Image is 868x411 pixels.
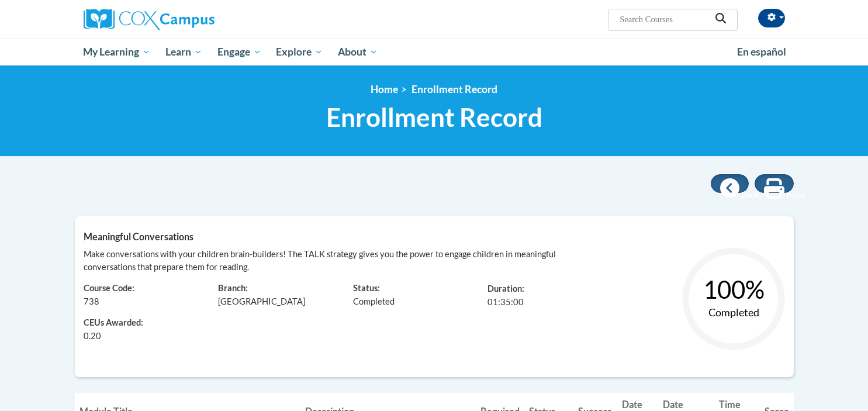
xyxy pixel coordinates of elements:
[487,297,524,307] span: 01:35:00
[353,283,380,293] span: Status:
[158,39,210,65] a: Learn
[729,40,794,64] a: En español
[218,283,248,293] span: Branch:
[76,39,158,65] a: My Learning
[84,9,306,30] a: Cox Campus
[487,284,524,293] span: Duration:
[326,102,542,133] span: Enrollment Record
[703,275,764,304] text: 100%
[83,45,150,59] span: My Learning
[786,191,805,201] span: Print
[84,330,101,343] span: 0.20
[84,283,134,293] span: Course Code:
[84,317,201,330] span: CEUs Awarded:
[84,296,99,306] span: 738
[618,12,712,26] input: Search Courses
[84,231,193,242] span: Meaningful Conversations
[276,45,323,59] span: Explore
[165,45,202,59] span: Learn
[268,39,330,65] a: Explore
[353,296,395,306] span: Completed
[758,9,785,27] button: Account Settings
[66,39,803,65] div: Main menu
[217,45,261,59] span: Engage
[371,83,398,95] a: Home
[210,39,269,65] a: Engage
[84,249,556,272] span: Make conversations with your children brain-builders! The TALK strategy gives you the power to en...
[755,174,794,193] button: Print
[711,174,749,193] button: Back
[411,83,497,95] span: Enrollment Record
[741,189,759,199] span: Back
[708,306,759,319] text: Completed
[330,39,385,65] a: About
[218,296,305,306] span: [GEOGRAPHIC_DATA]
[737,46,786,58] span: En español
[338,45,378,59] span: About
[84,9,215,30] img: Cox Campus
[712,12,729,27] button: Search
